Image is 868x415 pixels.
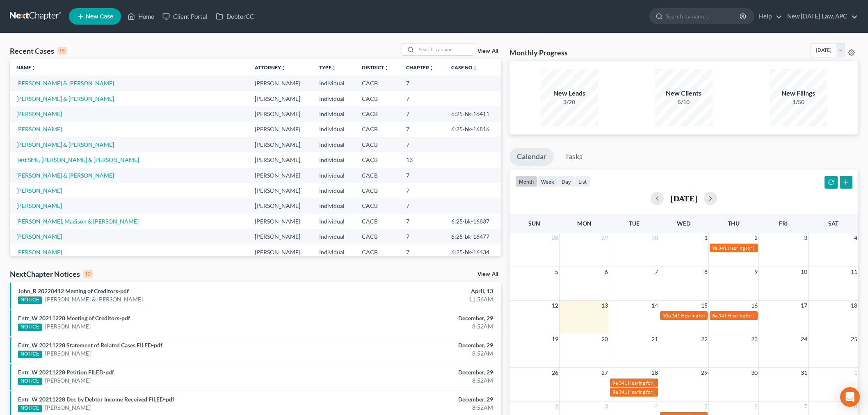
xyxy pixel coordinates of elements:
[554,267,559,277] span: 5
[313,198,355,214] td: Individual
[575,176,590,187] button: list
[754,401,758,411] span: 6
[313,122,355,137] td: Individual
[340,404,493,412] div: 8:52AM
[670,194,697,203] h2: [DATE]
[406,64,434,71] a: Chapterunfold_more
[45,349,91,358] a: [PERSON_NAME]
[400,168,445,183] td: 7
[654,401,659,411] span: 4
[400,198,445,214] td: 7
[770,89,827,98] div: New Filings
[340,376,493,385] div: 8:52AM
[340,395,493,404] div: December, 29
[704,401,708,411] span: 5
[31,66,36,71] i: unfold_more
[400,75,445,91] td: 7
[551,233,559,243] span: 28
[651,233,659,243] span: 30
[355,214,400,229] td: CACB
[853,233,858,243] span: 4
[16,125,62,132] a: [PERSON_NAME]
[416,43,474,55] input: Search by name...
[577,220,592,227] span: Mon
[18,396,174,403] a: Entr_W 20211228 Dec by Debtor Income Received FILED-pdf
[704,267,708,277] span: 8
[400,106,445,121] td: 7
[86,14,113,20] span: New Case
[800,267,808,277] span: 10
[313,183,355,198] td: Individual
[400,137,445,152] td: 7
[509,48,568,57] h3: Monthly Progress
[248,198,313,214] td: [PERSON_NAME]
[850,301,858,310] span: 18
[340,295,493,303] div: 11:56AM
[313,168,355,183] td: Individual
[83,270,93,278] div: 10
[400,91,445,106] td: 7
[400,183,445,198] td: 7
[672,312,745,319] span: 341 Hearing for [PERSON_NAME]
[57,47,67,55] div: 15
[728,220,740,227] span: Thu
[551,301,559,310] span: 12
[754,233,758,243] span: 2
[770,98,827,106] div: 1/50
[445,122,501,137] td: 6:25-bk-16816
[355,152,400,167] td: CACB
[551,334,559,344] span: 19
[18,342,162,349] a: Entr_W 20211228 Statement of Related Cases FILED-pdf
[712,245,717,251] span: 9a
[340,368,493,376] div: December, 29
[331,66,336,71] i: unfold_more
[750,368,758,378] span: 30
[158,9,212,24] a: Client Portal
[16,187,62,194] a: [PERSON_NAME]
[666,9,741,24] input: Search by name...
[255,64,286,71] a: Attorneyunfold_more
[16,218,139,225] a: [PERSON_NAME], Madison & [PERSON_NAME]
[803,401,808,411] span: 7
[515,176,537,187] button: month
[601,368,609,378] span: 27
[477,48,498,54] a: View All
[45,376,91,385] a: [PERSON_NAME]
[445,244,501,260] td: 6:25-bk-16434
[400,244,445,260] td: 7
[16,80,114,87] a: [PERSON_NAME] & [PERSON_NAME]
[248,244,313,260] td: [PERSON_NAME]
[400,122,445,137] td: 7
[651,368,659,378] span: 28
[355,106,400,121] td: CACB
[18,296,42,304] div: NOTICE
[248,214,313,229] td: [PERSON_NAME]
[800,334,808,344] span: 24
[281,66,286,71] i: unfold_more
[248,91,313,106] td: [PERSON_NAME]
[16,172,114,179] a: [PERSON_NAME] & [PERSON_NAME]
[45,295,143,303] a: [PERSON_NAME] & [PERSON_NAME]
[18,315,130,322] a: Entr_W 20211228 Meeting of Creditors-pdf
[16,64,36,71] a: Nameunfold_more
[340,322,493,331] div: 8:52AM
[355,198,400,214] td: CACB
[619,380,756,386] span: 341 Hearing for [PERSON_NAME], Madison & [PERSON_NAME]
[248,229,313,244] td: [PERSON_NAME]
[340,349,493,358] div: 8:52AM
[528,220,540,227] span: Sun
[655,89,713,98] div: New Clients
[340,341,493,349] div: December, 29
[783,9,858,24] a: New [DATE] Law, APC
[601,334,609,344] span: 20
[384,66,389,71] i: unfold_more
[355,244,400,260] td: CACB
[45,404,91,412] a: [PERSON_NAME]
[655,98,713,106] div: 5/10
[662,312,671,319] span: 10a
[18,378,42,385] div: NOTICE
[850,267,858,277] span: 11
[18,287,129,294] a: John_R 20220412 Meeting of Creditors-pdf
[700,334,708,344] span: 22
[750,334,758,344] span: 23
